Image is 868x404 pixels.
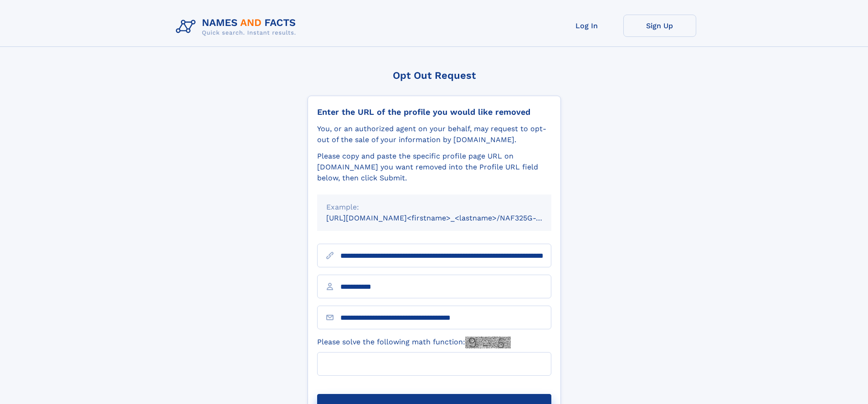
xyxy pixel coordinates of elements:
[317,151,551,184] div: Please copy and paste the specific profile page URL on [DOMAIN_NAME] you want removed into the Pr...
[326,202,542,213] div: Example:
[308,70,561,81] div: Opt Out Request
[317,107,551,117] div: Enter the URL of the profile you would like removed
[326,214,569,222] small: [URL][DOMAIN_NAME]<firstname>_<lastname>/NAF325G-xxxxxxxx
[172,15,303,39] img: Logo Names and Facts
[623,15,696,37] a: Sign Up
[317,337,511,348] label: Please solve the following math function:
[550,15,623,37] a: Log In
[317,123,551,145] div: You, or an authorized agent on your behalf, may request to opt-out of the sale of your informatio...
